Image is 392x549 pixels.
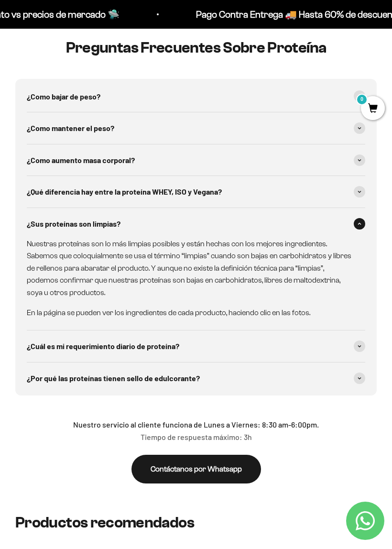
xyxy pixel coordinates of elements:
[27,90,100,103] span: ¿Como bajar de peso?
[15,39,377,56] h2: Preguntas Frecuentes Sobre Proteína
[27,208,365,240] summary: ¿Sus proteínas son limpias?
[27,372,200,384] span: ¿Por qué las proteínas tienen sello de edulcorante?
[27,81,365,112] summary: ¿Como bajar de peso?
[27,122,114,134] span: ¿Como mantener el peso?
[27,362,365,394] summary: ¿Por qué las proteínas tienen sello de edulcorante?
[27,238,354,299] p: Nuestras proteínas son lo más limpias posibles y están hechas con los mejores ingredientes. Sabem...
[361,104,385,114] a: 0
[27,218,120,230] span: ¿Sus proteínas son limpias?
[27,186,222,198] span: ¿Qué diferencia hay entre la proteína WHEY, ISO y Vegana?
[131,455,261,483] a: Contáctanos por Whatsapp
[43,7,358,22] p: Pago Contra Entrega 🚚 Hasta 60% de descuento vs precios de mercado 🛸
[15,514,194,531] split-lines: Productos recomendados
[27,154,135,166] span: ¿Como aumento masa corporal?
[27,176,365,208] summary: ¿Qué diferencia hay entre la proteína WHEY, ISO y Vegana?
[27,144,365,176] summary: ¿Como aumento masa corporal?
[73,418,319,443] div: Nuestro servicio al cliente funciona de Lunes a Viernes: 8:30 am-6:00pm.
[73,431,319,443] span: Tiempo de respuesta máximo: 3h
[27,330,365,362] summary: ¿Cuál es mi requerimiento diario de proteína?
[356,94,368,105] mark: 0
[27,307,354,319] p: En la página se pueden ver los ingredientes de cada producto, haciendo clic en las fotos.
[27,340,179,352] span: ¿Cuál es mi requerimiento diario de proteína?
[27,112,365,144] summary: ¿Como mantener el peso?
